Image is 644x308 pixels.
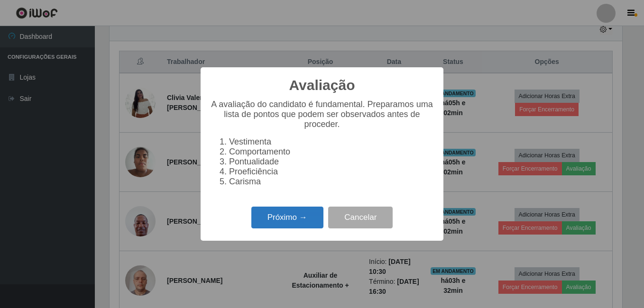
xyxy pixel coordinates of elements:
li: Proeficiência [229,167,434,177]
p: A avaliação do candidato é fundamental. Preparamos uma lista de pontos que podem ser observados a... [210,100,434,129]
button: Cancelar [328,207,393,229]
li: Pontualidade [229,157,434,167]
h2: Avaliação [289,77,355,94]
li: Carisma [229,177,434,187]
button: Próximo → [251,207,323,229]
li: Comportamento [229,147,434,157]
li: Vestimenta [229,137,434,147]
